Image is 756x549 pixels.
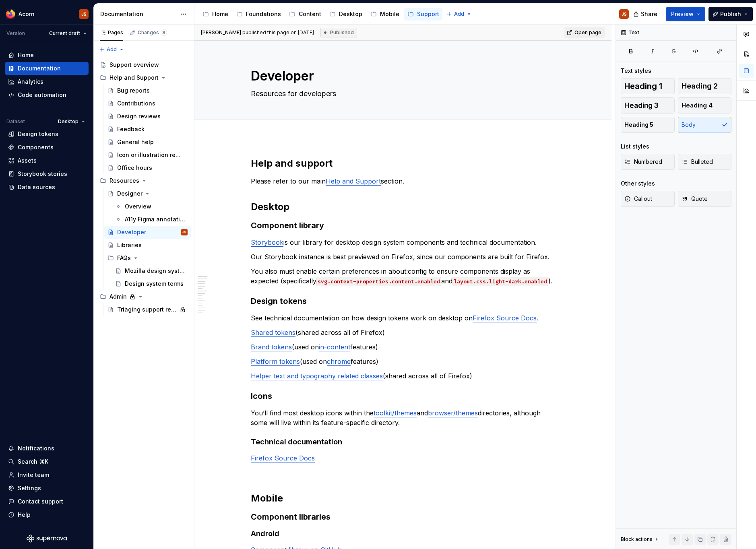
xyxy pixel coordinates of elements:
[117,112,161,120] div: Design reviews
[27,535,67,543] svg: Supernova Logo
[2,5,92,23] button: AcornJS
[251,357,555,366] p: (used on features)
[104,123,191,136] a: Feedback
[428,409,478,417] a: browser/themes
[251,176,555,186] p: Please refer to our main section.
[18,458,48,466] div: Search ⌘K
[380,10,399,18] div: Mobile
[564,27,605,38] a: Open page
[18,78,43,86] div: Analytics
[251,237,555,247] p: is our library for desktop design system components and technical documentation.
[117,138,154,146] div: General help
[621,191,675,207] button: Callout
[18,484,41,492] div: Settings
[18,51,34,59] div: Home
[678,97,732,114] button: Heading 4
[109,293,127,301] div: Admin
[18,183,55,191] div: Data sources
[5,49,89,62] a: Home
[18,511,31,519] div: Help
[117,99,155,107] div: Contributions
[286,8,324,21] a: Content
[452,277,548,286] code: layout.css.light-dark.enabled
[251,328,555,337] p: (shared across all of Firefox)
[97,71,191,84] div: Help and Support
[5,154,89,167] a: Assets
[125,202,151,211] div: Overview
[621,67,651,75] div: Text styles
[5,62,89,75] a: Documentation
[624,158,662,166] span: Numbered
[18,157,37,165] div: Assets
[117,228,146,236] div: Developer
[682,101,713,109] span: Heading 4
[112,264,191,277] a: Mozilla design systems landscape
[251,220,555,231] h3: Component library
[138,29,167,36] div: Changes
[201,29,241,35] span: [PERSON_NAME]
[212,10,228,18] div: Home
[251,408,555,427] p: You’ll find most desktop icons within the and directories, although some will live within its fea...
[5,75,89,88] a: Analytics
[5,89,89,101] a: Code automation
[417,10,439,18] div: Support
[682,82,718,90] span: Heading 2
[621,534,660,545] div: Block actions
[624,195,652,203] span: Callout
[678,154,732,170] button: Bulleted
[117,305,177,314] div: Triaging support requests
[624,121,653,129] span: Heading 5
[444,8,474,20] button: Add
[251,343,292,351] a: Brand tokens
[104,303,191,316] a: Triaging support requests
[5,442,89,455] button: Notifications
[18,143,54,151] div: Components
[6,9,15,19] img: 894890ef-b4b9-4142-abf4-a08b65caed53.png
[125,267,186,275] div: Mozilla design systems landscape
[678,191,732,207] button: Quote
[233,8,284,21] a: Foundations
[109,177,139,185] div: Resources
[5,455,89,468] button: Search ⌘K
[682,158,713,166] span: Bulleted
[641,10,657,18] span: Share
[161,29,167,36] span: 8
[320,28,357,37] div: Published
[6,118,25,125] div: Dataset
[117,254,131,262] div: FAQs
[18,91,66,99] div: Code automation
[251,238,283,246] a: Storybook
[104,161,191,174] a: Office hours
[666,7,705,21] button: Preview
[251,511,555,522] h3: Component libraries
[117,241,142,249] div: Libraries
[104,187,191,200] a: Designer
[327,357,351,365] a: chrome
[109,61,159,69] div: Support overview
[251,200,555,213] h2: Desktop
[5,128,89,140] a: Design tokens
[18,130,58,138] div: Design tokens
[19,10,35,18] div: Acorn
[249,87,554,100] textarea: Resources for developers
[720,10,741,18] span: Publish
[251,157,555,170] h2: Help and support
[708,7,753,21] button: Publish
[97,174,191,187] div: Resources
[678,78,732,94] button: Heading 2
[104,149,191,161] a: Icon or illustration requests
[112,277,191,290] a: Design system terms
[18,471,49,479] div: Invite team
[404,8,442,21] a: Support
[125,215,186,223] div: A11y Figma annotations
[5,482,89,495] a: Settings
[81,11,87,17] div: JS
[104,239,191,252] a: Libraries
[299,10,321,18] div: Content
[621,78,675,94] button: Heading 1
[100,10,176,18] div: Documentation
[339,10,362,18] div: Desktop
[18,64,61,72] div: Documentation
[671,10,694,18] span: Preview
